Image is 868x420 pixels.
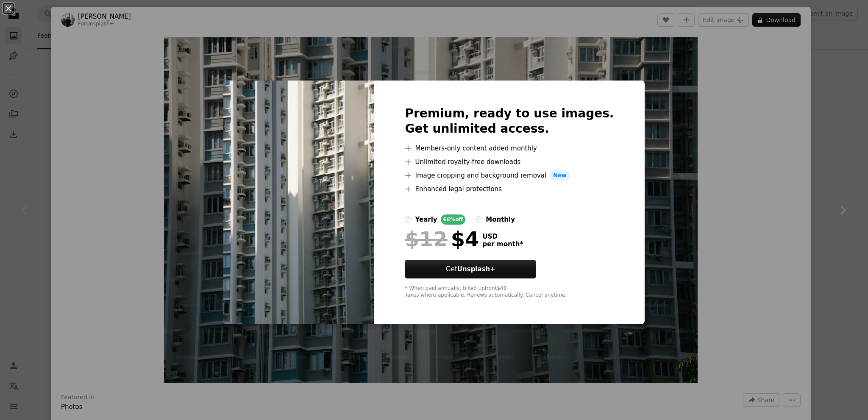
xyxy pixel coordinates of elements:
li: Unlimited royalty-free downloads [405,157,614,167]
div: 66% off [441,214,466,225]
strong: Unsplash+ [457,265,495,273]
img: premium_photo-1756181211629-a024a0154173 [223,81,374,325]
div: * When paid annually, billed upfront $48 Taxes where applicable. Renews automatically. Cancel any... [405,285,614,299]
h2: Premium, ready to use images. Get unlimited access. [405,106,614,136]
input: yearly66%off [405,216,412,223]
li: Image cropping and background removal [405,170,614,181]
span: per month * [482,240,523,248]
div: monthly [486,214,515,225]
div: $4 [405,228,479,250]
button: GetUnsplash+ [405,260,536,278]
div: yearly [415,214,437,225]
input: monthly [476,216,482,223]
li: Enhanced legal protections [405,184,614,194]
span: $12 [405,228,447,250]
span: New [550,170,570,181]
li: Members-only content added monthly [405,143,614,153]
span: USD [482,233,523,240]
